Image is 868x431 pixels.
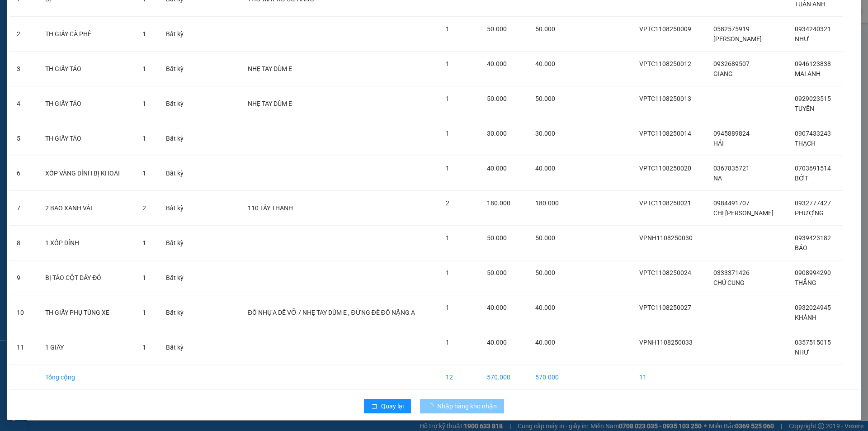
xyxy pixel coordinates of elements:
span: loading [427,403,437,409]
span: 30.000 [535,130,555,137]
span: 1 [446,304,449,311]
td: Bất kỳ [159,295,193,330]
span: GIANG [713,70,733,77]
td: 2 BAO XANH VẢI [38,191,135,226]
span: 0932689507 [713,60,750,67]
span: THẮNG [795,279,816,286]
span: 1 [142,100,146,107]
span: 50.000 [535,25,555,33]
span: 40.000 [487,165,507,172]
td: Bất kỳ [159,330,193,365]
td: 2 [9,17,38,52]
button: rollbackQuay lại [364,399,411,413]
span: KHÁNH [795,314,816,321]
span: 0582575919 [713,25,750,33]
td: TH GIẤY PHỤ TÙNG XE [38,295,135,330]
span: TUẤN ANH [795,0,826,8]
span: 50.000 [535,269,555,276]
span: 1 [446,339,449,346]
span: 1 [446,25,449,33]
span: [PERSON_NAME] [713,35,762,43]
span: 0703691514 [795,165,831,172]
span: BỚT [795,175,808,182]
td: BỊ TÁO CỘT DÂY ĐỎ [38,260,135,295]
span: 50.000 [535,95,555,102]
td: 5 [9,121,38,156]
td: 7 [9,191,38,226]
span: 1 [446,165,449,172]
span: CHỊ [PERSON_NAME] [713,209,774,217]
span: 0932024945 [795,304,831,311]
span: CHÚ CUNG [713,279,745,286]
span: 0929023515 [795,95,831,102]
td: Bất kỳ [159,156,193,191]
span: BẢO [795,244,807,251]
span: 1 [446,95,449,102]
span: 0367835721 [713,165,750,172]
span: VPTC1108250020 [639,165,691,172]
span: 0908994290 [795,269,831,276]
td: TH GIẤY TÁO [38,121,135,156]
span: VPTC1108250013 [639,95,691,102]
span: 40.000 [487,339,507,346]
span: 50.000 [487,25,507,33]
span: 2 [142,204,146,212]
span: HẢI [713,140,724,147]
td: 1 GIẤY [38,330,135,365]
span: 110 TÂY THẠNH [248,204,293,212]
span: 50.000 [487,269,507,276]
span: VPTC1108250014 [639,130,691,137]
td: XỐP VÀNG DÍNH BỊ KHOAI [38,156,135,191]
span: NHẸ TAY DÙM E [248,100,292,107]
button: Nhập hàng kho nhận [420,399,504,413]
span: VPNH1108250033 [639,339,693,346]
span: 1 [142,344,146,351]
td: 4 [9,86,38,121]
span: PHƯỢNG [795,209,824,217]
span: 1 [446,60,449,67]
span: VPNH1108250030 [639,234,693,242]
td: TH GIẤY TÁO [38,52,135,86]
span: 0946123838 [795,60,831,67]
span: MAI ANH [795,70,821,77]
span: 0934240321 [795,25,831,33]
span: 40.000 [535,165,555,172]
span: 30.000 [487,130,507,137]
td: Bất kỳ [159,17,193,52]
td: Bất kỳ [159,86,193,121]
span: 50.000 [487,95,507,102]
span: 180.000 [487,199,510,207]
span: 0932777427 [795,199,831,207]
td: 6 [9,156,38,191]
td: TH GIẤY CÀ PHÊ [38,17,135,52]
td: Tổng cộng [38,365,135,390]
td: TH GIẤY TÁO [38,86,135,121]
td: 11 [9,330,38,365]
td: Bất kỳ [159,260,193,295]
td: 11 [632,365,706,390]
span: VPTC1108250024 [639,269,691,276]
span: 180.000 [535,199,559,207]
span: Nhập hàng kho nhận [437,401,497,411]
span: 0357515015 [795,339,831,346]
span: NHẸ TAY DÙM E [248,65,292,72]
span: VPTC1108250012 [639,60,691,67]
span: THẠCH [795,140,816,147]
td: 1 XỐP DÍNH [38,226,135,260]
span: 1 [142,239,146,246]
span: 40.000 [487,60,507,67]
span: Quay lại [381,401,404,411]
span: 1 [142,274,146,281]
td: Bất kỳ [159,121,193,156]
span: 0333371426 [713,269,750,276]
span: 1 [142,135,146,142]
span: 50.000 [535,234,555,242]
span: ĐỒ NHỰA DỄ VỠ / NHẸ TAY DÙM E , ĐỪNG ĐÈ ĐỒ NẶNG Ạ [248,309,415,316]
span: 0939423182 [795,234,831,242]
span: 50.000 [487,234,507,242]
span: 0984491707 [713,199,750,207]
span: TUYÊN [795,105,814,112]
span: 1 [446,269,449,276]
span: 1 [446,234,449,242]
span: 40.000 [535,60,555,67]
